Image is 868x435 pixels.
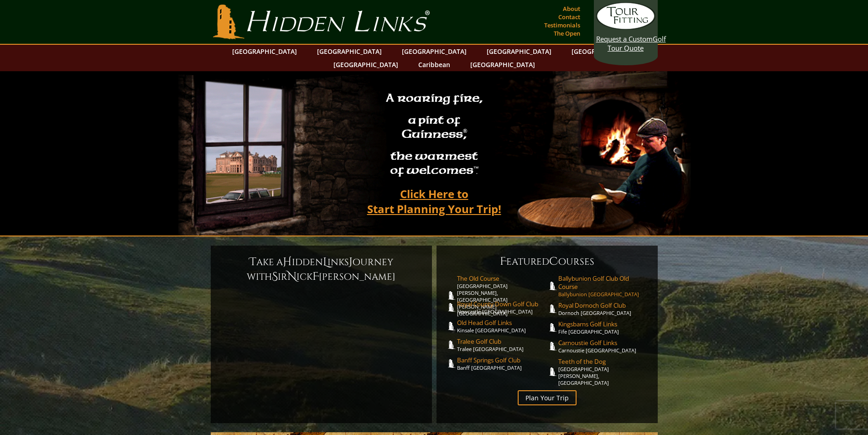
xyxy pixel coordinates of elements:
span: F [312,269,319,284]
span: The Old Course [457,274,547,283]
a: Banff Springs Golf ClubBanff [GEOGRAPHIC_DATA] [457,356,547,371]
a: [GEOGRAPHIC_DATA] [329,58,403,71]
span: C [549,254,558,269]
h6: ake a idden inks ourney with ir ick [PERSON_NAME] [220,255,423,284]
a: Royal Dornoch Golf ClubDornoch [GEOGRAPHIC_DATA] [558,301,649,316]
a: Carnoustie Golf LinksCarnoustie [GEOGRAPHIC_DATA] [558,339,649,354]
a: [GEOGRAPHIC_DATA] [397,45,471,58]
a: Contact [556,10,582,23]
a: Tralee Golf ClubTralee [GEOGRAPHIC_DATA] [457,337,547,352]
span: Ballybunion Golf Club Old Course [558,274,649,291]
a: Click Here toStart Planning Your Trip! [358,183,510,220]
span: F [500,254,506,269]
a: [GEOGRAPHIC_DATA] [312,45,386,58]
a: [GEOGRAPHIC_DATA] [228,45,301,58]
a: Ballybunion Golf Club Old CourseBallybunion [GEOGRAPHIC_DATA] [558,274,649,298]
a: Old Head Golf LinksKinsale [GEOGRAPHIC_DATA] [457,319,547,334]
a: [GEOGRAPHIC_DATA] [567,45,641,58]
h2: A roaring fire, a pint of Guinness , the warmest of welcomes™. [380,87,489,183]
span: Royal County Down Golf Club [457,300,547,308]
span: Old Head Golf Links [457,319,547,327]
span: N [287,269,296,284]
span: H [283,255,292,269]
a: Royal County Down Golf ClubNewcastle [GEOGRAPHIC_DATA] [457,300,547,315]
a: Teeth of the Dog[GEOGRAPHIC_DATA][PERSON_NAME], [GEOGRAPHIC_DATA] [558,357,649,386]
a: Plan Your Trip [518,390,577,405]
span: Carnoustie Golf Links [558,339,649,347]
a: Request a CustomGolf Tour Quote [596,2,655,52]
a: [GEOGRAPHIC_DATA] [482,45,556,58]
h6: eatured ourses [446,254,649,269]
span: J [349,255,353,269]
span: T [249,255,256,269]
span: L [323,255,327,269]
span: Banff Springs Golf Club [457,356,547,364]
a: Testimonials [542,19,582,31]
a: About [561,2,582,15]
a: Caribbean [414,58,455,71]
a: [GEOGRAPHIC_DATA] [466,58,540,71]
span: Teeth of the Dog [558,357,649,366]
a: The Open [551,27,582,40]
span: Royal Dornoch Golf Club [558,301,649,309]
a: The Old Course[GEOGRAPHIC_DATA][PERSON_NAME], [GEOGRAPHIC_DATA][PERSON_NAME] [GEOGRAPHIC_DATA] [457,274,547,317]
span: Kingsbarns Golf Links [558,320,649,328]
span: Tralee Golf Club [457,337,547,346]
a: Kingsbarns Golf LinksFife [GEOGRAPHIC_DATA] [558,320,649,335]
span: Request a Custom [596,34,653,43]
span: S [272,269,278,284]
